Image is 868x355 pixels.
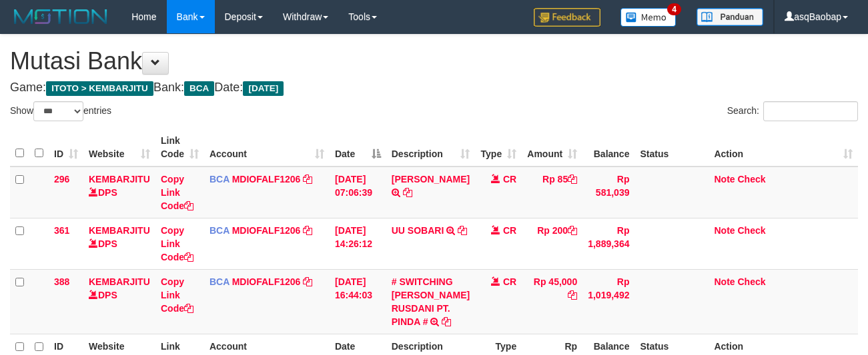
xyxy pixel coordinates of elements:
[83,269,155,334] td: DPS
[46,81,153,96] span: ITOTO > KEMBARJITU
[204,129,330,167] th: Account: activate to sort column ascending
[10,101,111,121] label: Show entries
[209,276,230,287] span: BCA
[161,174,193,211] a: Copy Link Code
[83,218,155,269] td: DPS
[303,174,312,184] a: Copy MDIOFALF1206 to clipboard
[697,8,763,26] img: panduan.png
[161,225,193,262] a: Copy Link Code
[49,129,83,167] th: ID: activate to sort column ascending
[503,276,516,287] span: CR
[232,174,301,184] a: MDIOFALF1206
[714,276,735,287] a: Note
[330,167,386,218] td: [DATE] 07:06:39
[667,3,681,15] span: 4
[634,129,709,167] th: Status
[54,276,69,287] span: 388
[330,269,386,334] td: [DATE] 16:44:03
[10,81,858,95] h4: Game: Bank: Date:
[737,276,765,287] a: Check
[392,276,470,327] a: # SWITCHING [PERSON_NAME] RUSDANI PT. PINDA #
[503,225,516,236] span: CR
[155,129,204,167] th: Link Code: activate to sort column ascending
[161,276,193,314] a: Copy Link Code
[209,225,230,236] span: BCA
[232,276,301,287] a: MDIOFALF1206
[392,225,444,236] a: UU SOBARI
[330,129,386,167] th: Date: activate to sort column descending
[568,290,577,300] a: Copy Rp 45,000 to clipboard
[83,167,155,218] td: DPS
[522,129,582,167] th: Amount: activate to sort column ascending
[582,129,634,167] th: Balance
[582,167,634,218] td: Rp 581,039
[243,81,284,96] span: [DATE]
[522,167,582,218] td: Rp 85
[33,101,83,121] select: Showentries
[89,225,150,236] a: KEMBARJITU
[403,187,412,198] a: Copy RIAN HIDAYAT to clipboard
[10,7,111,27] img: MOTION_logo.png
[442,316,451,327] a: Copy # SWITCHING CR DENI RUSDANI PT. PINDA # to clipboard
[54,174,69,184] span: 296
[727,101,858,121] label: Search:
[330,218,386,269] td: [DATE] 14:26:12
[232,225,301,236] a: MDIOFALF1206
[392,174,470,184] a: [PERSON_NAME]
[714,174,735,184] a: Note
[522,269,582,334] td: Rp 45,000
[620,8,677,27] img: Button%20Memo.svg
[534,8,600,27] img: Feedback.jpg
[475,129,522,167] th: Type: activate to sort column ascending
[458,225,467,236] a: Copy UU SOBARI to clipboard
[737,225,765,236] a: Check
[503,174,516,184] span: CR
[582,269,634,334] td: Rp 1,019,492
[568,174,577,184] a: Copy Rp 85 to clipboard
[714,225,735,236] a: Note
[709,129,858,167] th: Action: activate to sort column ascending
[737,174,765,184] a: Check
[184,81,214,96] span: BCA
[54,225,69,236] span: 361
[763,101,858,121] input: Search:
[522,218,582,269] td: Rp 200
[83,129,155,167] th: Website: activate to sort column ascending
[582,218,634,269] td: Rp 1,889,364
[10,48,858,75] h1: Mutasi Bank
[89,174,150,184] a: KEMBARJITU
[568,225,577,236] a: Copy Rp 200 to clipboard
[303,225,312,236] a: Copy MDIOFALF1206 to clipboard
[386,129,475,167] th: Description: activate to sort column ascending
[209,174,230,184] span: BCA
[89,276,150,287] a: KEMBARJITU
[303,276,312,287] a: Copy MDIOFALF1206 to clipboard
